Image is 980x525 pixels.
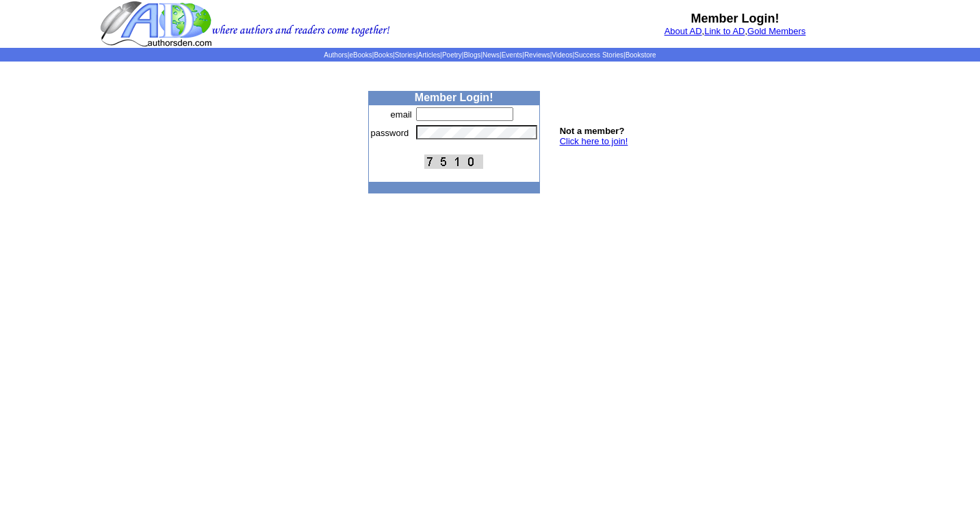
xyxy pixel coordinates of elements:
b: Not a member? [560,126,625,136]
font: email [391,109,412,120]
a: News [482,51,500,59]
span: | | | | | | | | | | | | [324,51,656,59]
a: Articles [418,51,441,59]
a: About AD [665,26,702,36]
a: Authors [324,51,347,59]
a: Bookstore [626,51,656,59]
a: Books [374,51,393,59]
img: This Is CAPTCHA Image [424,154,483,169]
b: Member Login! [415,92,493,103]
a: Events [502,51,523,59]
a: Link to AD [704,26,745,36]
a: Poetry [442,51,462,59]
a: Success Stories [574,51,623,59]
b: Member Login! [691,12,779,25]
a: Reviews [524,51,550,59]
a: Click here to join! [560,136,628,146]
a: Gold Members [747,26,805,36]
a: eBooks [349,51,372,59]
font: , , [665,26,806,36]
font: password [371,128,409,138]
a: Blogs [463,51,480,59]
a: Videos [552,51,572,59]
a: Stories [395,51,416,59]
